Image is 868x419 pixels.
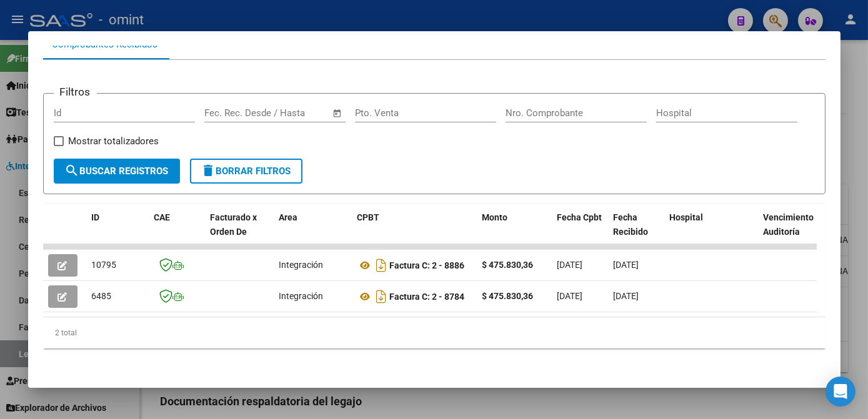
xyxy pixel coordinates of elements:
span: Integración [279,260,324,270]
datatable-header-cell: Area [274,204,352,259]
i: Descargar documento [374,255,390,275]
datatable-header-cell: ID [87,204,149,259]
datatable-header-cell: CPBT [352,204,477,259]
span: Borrar Filtros [201,165,291,177]
datatable-header-cell: CAE [149,204,206,259]
span: 10795 [92,260,117,270]
button: Open calendar [330,106,344,121]
input: Fecha fin [266,107,327,119]
datatable-header-cell: Facturado x Orden De [206,204,274,259]
span: Hospital [670,212,704,222]
span: Area [279,212,298,222]
datatable-header-cell: Hospital [665,204,759,259]
strong: $ 475.830,36 [482,291,534,301]
datatable-header-cell: Fecha Recibido [609,204,665,259]
datatable-header-cell: Vencimiento Auditoría [759,204,815,259]
span: ID [92,212,100,222]
mat-icon: search [65,163,80,178]
span: [DATE] [557,291,583,301]
h3: Filtros [54,84,97,100]
span: Fecha Recibido [614,212,649,237]
span: Fecha Cpbt [557,212,602,222]
div: Open Intercom Messenger [826,377,856,407]
strong: $ 475.830,36 [482,260,534,270]
span: CAE [154,212,171,222]
datatable-header-cell: Fecha Cpbt [552,204,609,259]
span: 6485 [92,291,112,301]
datatable-header-cell: Monto [477,204,552,259]
button: Buscar Registros [54,159,180,184]
span: [DATE] [614,291,639,301]
span: Mostrar totalizadores [69,134,159,149]
span: Vencimiento Auditoría [764,212,814,237]
mat-icon: delete [201,163,216,178]
button: Borrar Filtros [190,159,302,184]
span: [DATE] [557,260,583,270]
span: [DATE] [614,260,639,270]
span: Integración [279,291,324,301]
span: CPBT [357,212,380,222]
span: Monto [482,212,508,222]
strong: Factura C: 2 - 8784 [390,292,465,302]
i: Descargar documento [374,287,390,307]
input: Fecha inicio [204,107,255,119]
div: 2 total [43,317,826,348]
span: Buscar Registros [65,165,169,177]
strong: Factura C: 2 - 8886 [390,260,465,270]
span: Facturado x Orden De [211,212,257,237]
